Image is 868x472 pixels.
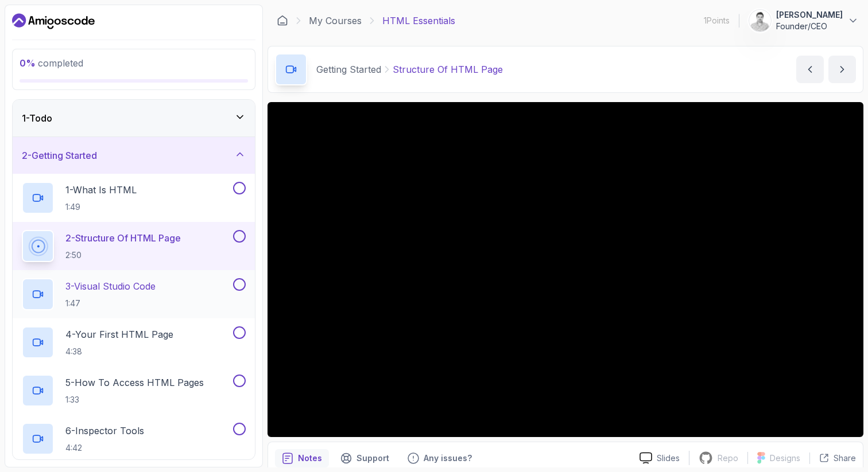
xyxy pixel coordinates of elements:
[718,453,738,464] p: Repo
[65,183,137,197] p: 1 - What Is HTML
[298,453,322,464] p: Notes
[809,453,856,464] button: Share
[316,63,381,76] p: Getting Started
[749,9,859,32] button: user profile image[PERSON_NAME]Founder/CEO
[13,137,255,174] button: 2-Getting Started
[65,327,173,341] p: 4 - Your First HTML Page
[749,10,771,32] img: user profile image
[382,14,455,28] p: HTML Essentials
[22,111,52,125] h3: 1 - Todo
[393,63,503,76] p: Structure Of HTML Page
[657,453,680,464] p: Slides
[65,231,181,245] p: 2 - Structure Of HTML Page
[65,298,156,309] p: 1:47
[65,279,156,293] p: 3 - Visual Studio Code
[796,56,824,83] button: previous content
[834,453,856,464] p: Share
[704,15,730,26] p: 1 Points
[630,452,689,464] a: Slides
[65,249,181,261] p: 2:50
[20,57,36,69] span: 0 %
[22,423,246,455] button: 6-Inspector Tools4:42
[275,449,329,467] button: notes button
[65,201,137,213] p: 1:49
[22,326,246,358] button: 4-Your First HTML Page4:38
[65,424,144,438] p: 6 - Inspector Tools
[268,102,863,437] iframe: 3 - Structrure Of HTML Page
[22,375,246,407] button: 5-How To Access HTML Pages1:33
[65,442,144,454] p: 4:42
[22,278,246,310] button: 3-Visual Studio Code1:47
[424,453,472,464] p: Any issues?
[277,15,288,26] a: Dashboard
[22,149,97,162] h3: 2 - Getting Started
[776,9,843,21] p: [PERSON_NAME]
[65,394,204,405] p: 1:33
[20,57,83,69] span: completed
[13,100,255,136] button: 1-Todo
[12,12,95,30] a: Dashboard
[22,182,246,214] button: 1-What Is HTML1:49
[334,449,396,467] button: Support button
[828,56,856,83] button: next content
[356,453,389,464] p: Support
[65,376,204,389] p: 5 - How To Access HTML Pages
[22,230,246,262] button: 2-Structure Of HTML Page2:50
[401,449,479,467] button: Feedback button
[770,453,800,464] p: Designs
[309,14,362,28] a: My Courses
[65,346,173,357] p: 4:38
[776,21,843,32] p: Founder/CEO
